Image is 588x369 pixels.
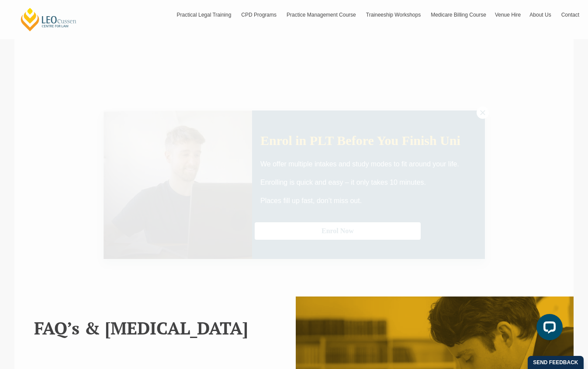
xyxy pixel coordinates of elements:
[260,160,459,168] span: We offer multiple intakes and study modes to fit around your life.
[260,197,362,204] span: Places fill up fast, don’t miss out.
[255,222,421,240] button: Enrol Now
[260,179,426,186] span: Enrolling is quick and easy – it only takes 10 minutes.
[260,133,460,148] span: Enrol in PLT Before You Finish Uni
[477,107,489,119] button: Close
[529,310,566,347] iframe: LiveChat chat widget
[104,110,252,259] img: Woman in yellow blouse holding folders looking to the right and smiling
